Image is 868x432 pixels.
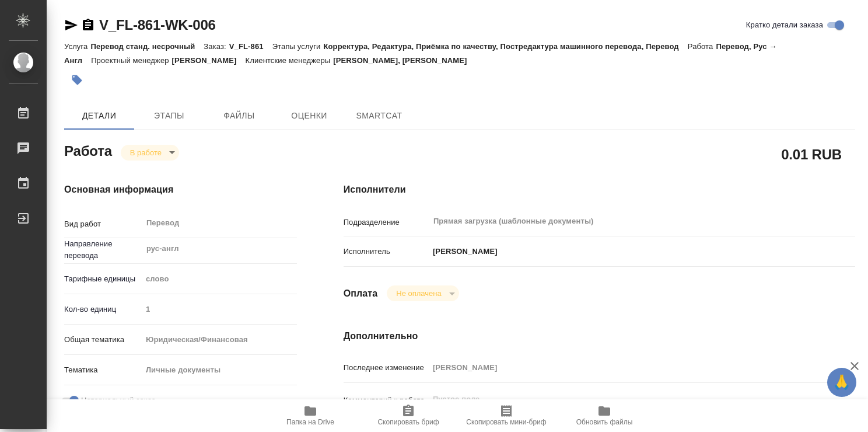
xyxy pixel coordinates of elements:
[121,145,179,161] div: В работе
[142,301,297,318] input: Пустое поле
[64,334,142,346] p: Общая тематика
[141,109,197,123] span: Этапы
[286,418,334,426] span: Папка на Drive
[555,399,653,432] button: Обновить файлы
[81,395,155,406] span: Нотариальный заказ
[323,42,687,51] p: Корректура, Редактура, Приёмка по качеству, Постредактура машинного перевода, Перевод
[781,144,842,164] h2: 0.01 RUB
[272,42,324,51] p: Этапы услуги
[127,148,165,158] button: В работе
[344,246,429,257] p: Исполнитель
[429,246,498,257] p: [PERSON_NAME]
[746,19,823,31] span: Кратко детали заказа
[827,368,856,397] button: 🙏
[64,67,90,93] button: Добавить тэг
[142,269,297,289] div: слово
[64,238,142,262] p: Направление перевода
[64,18,78,32] button: Скопировать ссылку для ЯМессенджера
[281,109,337,123] span: Оценки
[64,304,142,315] p: Кол-во единиц
[99,17,216,33] a: V_FL-861-WK-006
[344,395,429,406] p: Комментарий к работе
[387,285,459,301] div: В работе
[142,330,297,350] div: Юридическая/Финансовая
[344,183,855,197] h4: Исполнители
[377,418,439,426] span: Скопировать бриф
[71,109,127,123] span: Детали
[344,329,855,343] h4: Дополнительно
[344,217,429,228] p: Подразделение
[204,42,229,51] p: Заказ:
[333,56,475,65] p: [PERSON_NAME], [PERSON_NAME]
[429,359,813,376] input: Пустое поле
[832,370,852,395] span: 🙏
[211,109,267,123] span: Файлы
[359,399,457,432] button: Скопировать бриф
[81,18,95,32] button: Скопировать ссылку
[261,399,359,432] button: Папка на Drive
[64,183,297,197] h4: Основная информация
[351,109,407,123] span: SmartCat
[576,418,633,426] span: Обновить файлы
[64,218,142,230] p: Вид работ
[246,56,334,65] p: Клиентские менеджеры
[344,362,429,374] p: Последнее изменение
[229,42,272,51] p: V_FL-861
[466,418,546,426] span: Скопировать мини-бриф
[142,360,297,380] div: Личные документы
[91,56,171,65] p: Проектный менеджер
[64,364,142,376] p: Тематика
[172,56,246,65] p: [PERSON_NAME]
[64,42,90,51] p: Услуга
[688,42,716,51] p: Работа
[64,273,142,285] p: Тарифные единицы
[393,288,444,298] button: Не оплачена
[344,287,378,301] h4: Оплата
[64,140,112,161] h2: Работа
[457,399,555,432] button: Скопировать мини-бриф
[90,42,204,51] p: Перевод станд. несрочный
